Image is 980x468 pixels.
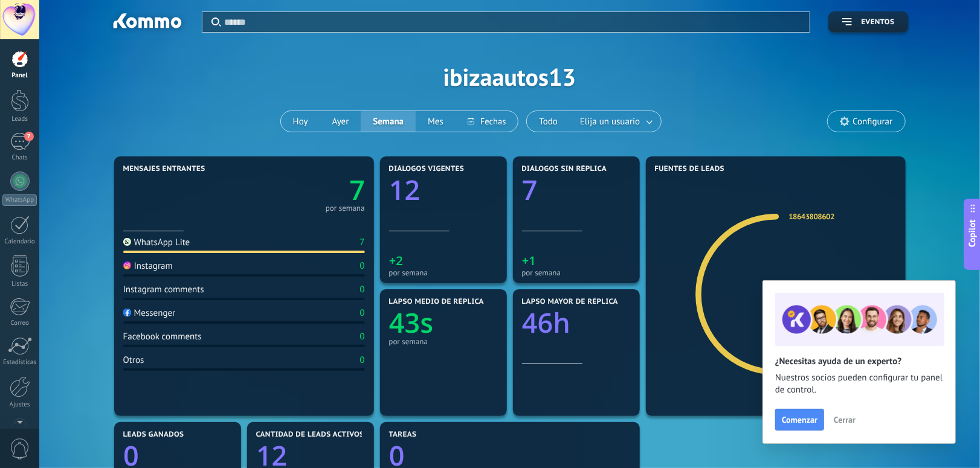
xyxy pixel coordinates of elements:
[522,305,570,342] text: 46h
[2,238,37,246] div: Calendario
[522,298,618,306] span: Lapso mayor de réplica
[522,268,631,277] div: por semana
[389,305,433,342] text: 43s
[359,331,364,342] div: 0
[320,111,361,132] button: Ayer
[359,284,364,295] div: 0
[24,132,34,141] span: 7
[2,319,37,327] div: Correo
[123,260,173,272] div: Instagram
[123,261,131,269] img: Instagram
[389,431,417,439] span: Tareas
[2,194,37,206] div: WhatsApp
[655,165,725,173] span: Fuentes de leads
[522,252,536,269] text: +1
[281,111,320,132] button: Hoy
[389,165,465,173] span: Diálogos vigentes
[775,372,943,396] span: Nuestros socios pueden configurar tu panel de control.
[2,115,37,123] div: Leads
[359,260,364,272] div: 0
[389,252,403,269] text: +2
[123,431,184,439] span: Leads ganados
[527,111,570,132] button: Todo
[789,211,835,222] a: 18643808602
[828,11,908,33] button: Eventos
[361,111,416,132] button: Semana
[834,415,856,424] span: Cerrar
[123,165,205,173] span: Mensajes entrantes
[522,305,631,342] a: 46h
[775,356,943,367] h2: ¿Necesitas ayuda de un experto?
[123,307,176,319] div: Messenger
[578,114,642,130] span: Elija un usuario
[256,431,364,439] span: Cantidad de leads activos
[123,309,131,316] img: Messenger
[2,280,37,288] div: Listas
[861,18,894,27] span: Eventos
[326,205,365,211] div: por semana
[2,72,37,80] div: Panel
[522,172,538,209] text: 7
[967,219,979,247] span: Copilot
[359,307,364,319] div: 0
[389,172,420,209] text: 12
[359,237,364,248] div: 7
[123,237,190,248] div: WhatsApp Lite
[775,409,824,431] button: Comenzar
[123,238,131,246] img: WhatsApp Lite
[828,411,861,429] button: Cerrar
[416,111,456,132] button: Mes
[349,172,365,209] text: 7
[359,354,364,366] div: 0
[389,298,485,306] span: Lapso medio de réplica
[389,337,498,346] div: por semana
[123,284,204,295] div: Instagram comments
[123,354,144,366] div: Otros
[2,154,37,162] div: Chats
[570,111,661,132] button: Elija un usuario
[2,359,37,367] div: Estadísticas
[782,415,817,424] span: Comenzar
[456,111,518,132] button: Fechas
[522,165,607,173] span: Diálogos sin réplica
[123,331,202,342] div: Facebook comments
[244,172,365,209] a: 7
[853,117,892,127] span: Configurar
[389,268,498,277] div: por semana
[2,401,37,409] div: Ajustes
